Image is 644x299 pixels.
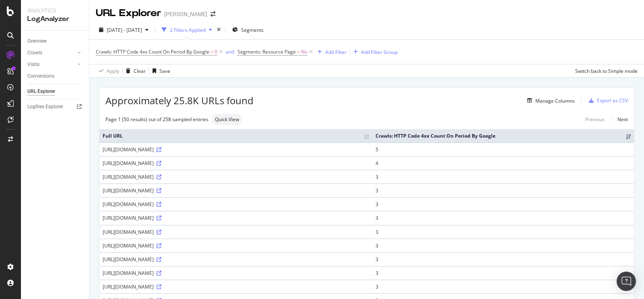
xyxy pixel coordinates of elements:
div: [URL][DOMAIN_NAME] [103,173,369,180]
div: Overview [27,37,47,45]
button: Clear [123,64,146,77]
div: Analytics [27,6,83,14]
span: 0 [215,46,217,58]
div: [URL][DOMAIN_NAME] [103,256,369,263]
button: Apply [96,64,119,77]
button: Manage Columns [524,96,575,105]
div: Clear [134,68,146,74]
span: Segments [241,27,264,33]
td: 3 [372,225,634,239]
div: arrow-right-arrow-left [211,11,215,17]
span: Crawls: HTTP Code 4xx Count On Period By Google [96,48,209,55]
td: 3 [372,170,634,184]
button: 2 Filters Applied [159,23,215,36]
div: Save [159,68,170,74]
button: Export as CSV [586,94,628,107]
span: Quick View [215,117,239,122]
div: times [215,26,222,34]
div: Switch back to Simple mode [575,68,638,74]
div: URL Explorer [96,6,161,20]
button: Save [149,64,170,77]
div: Add Filter Group [361,49,398,56]
td: 3 [372,280,634,293]
button: Switch back to Simple mode [572,64,638,77]
div: Page 1 (50 results) out of 258 sampled entries [105,116,208,123]
div: Export as CSV [597,97,628,104]
div: URL Explorer [27,87,55,96]
div: neutral label [212,114,242,125]
div: [PERSON_NAME] [164,10,207,18]
div: [URL][DOMAIN_NAME] [103,270,369,276]
span: No [301,46,308,58]
div: and [226,48,234,55]
td: 3 [372,266,634,280]
div: Open Intercom Messenger [617,272,636,291]
span: Approximately 25.8K URLs found [105,94,254,107]
td: 3 [372,252,634,266]
div: Crawls [27,49,42,57]
div: Visits [27,60,39,69]
span: > [211,48,213,55]
a: Crawls [27,49,75,57]
span: [DATE] - [DATE] [107,27,142,33]
a: Next [611,113,628,125]
td: 3 [372,211,634,225]
div: LogAnalyzer [27,14,83,24]
a: Overview [27,37,83,45]
td: 5 [372,142,634,156]
div: [URL][DOMAIN_NAME] [103,242,369,249]
div: [URL][DOMAIN_NAME] [103,214,369,221]
div: Manage Columns [535,97,575,104]
div: 2 Filters Applied [170,27,206,33]
td: 3 [372,239,634,252]
div: Logfiles Explorer [27,103,63,111]
div: Apply [107,68,119,74]
a: Conversions [27,72,83,80]
div: Add Filter [325,49,347,56]
button: Segments [229,23,267,36]
button: Add Filter [314,47,347,57]
div: [URL][DOMAIN_NAME] [103,201,369,208]
div: [URL][DOMAIN_NAME] [103,146,369,153]
div: [URL][DOMAIN_NAME] [103,160,369,167]
button: Add Filter Group [350,47,398,57]
a: URL Explorer [27,87,83,96]
a: Visits [27,60,75,69]
button: and [226,48,234,56]
button: [DATE] - [DATE] [96,23,152,36]
a: Logfiles Explorer [27,103,83,111]
div: Conversions [27,72,54,80]
td: 3 [372,184,634,197]
th: Crawls: HTTP Code 4xx Count On Period By Google: activate to sort column ascending [372,129,634,142]
div: [URL][DOMAIN_NAME] [103,187,369,194]
span: = [297,48,300,55]
td: 4 [372,156,634,170]
div: [URL][DOMAIN_NAME] [103,229,369,235]
td: 3 [372,197,634,211]
div: [URL][DOMAIN_NAME] [103,283,369,290]
th: Full URL: activate to sort column ascending [99,129,372,142]
span: Segments: Resource Page [237,48,296,55]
